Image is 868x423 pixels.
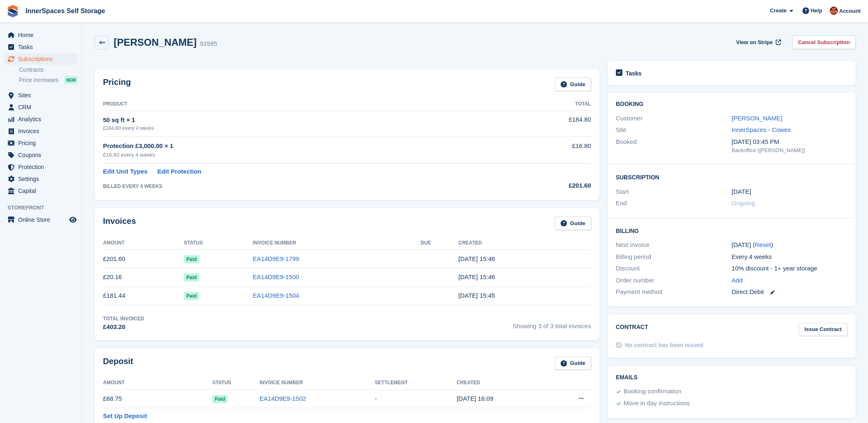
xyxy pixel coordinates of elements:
span: Ongoing [732,200,755,207]
div: [DATE] ( ) [732,240,847,250]
td: £181.44 [103,287,184,305]
a: menu [4,125,78,137]
a: EA14D9E9-1799 [253,255,299,262]
div: End [616,199,732,208]
a: menu [4,101,78,113]
h2: Invoices [103,216,136,230]
h2: Booking [616,101,847,108]
div: 10% discount - 1+ year storage [732,264,847,273]
h2: Deposit [103,357,133,370]
th: Due [421,237,459,250]
div: Customer [616,114,732,123]
a: menu [4,137,78,149]
th: Amount [103,237,184,250]
a: [PERSON_NAME] [732,115,782,122]
div: £201.60 [501,181,591,190]
time: 2025-06-27 15:09:27 UTC [457,395,494,402]
th: Invoice Number [253,237,421,250]
a: Guide [555,357,591,370]
a: EA14D9E9-1504 [253,292,299,299]
span: Sites [18,89,68,101]
span: Paid [184,255,199,263]
a: Reset [755,241,771,248]
a: View on Stripe [733,35,783,49]
span: Price increases [19,76,58,84]
div: Direct Debit [732,287,847,297]
a: menu [4,29,78,41]
span: Coupons [18,149,68,161]
span: Tasks [18,41,68,53]
div: Move in day instructions [624,399,690,409]
span: Help [811,7,822,15]
div: Booking confirmation [624,387,681,397]
span: Showing 3 of 3 total invoices [513,315,591,332]
a: Preview store [68,215,78,225]
td: £201.60 [103,250,184,268]
a: Guide [555,216,591,230]
h2: Billing [616,226,847,235]
a: Edit Protection [157,167,201,176]
a: Price increases NEW [19,75,78,85]
time: 2025-06-27 00:00:00 UTC [732,187,751,197]
h2: Contract [616,323,648,336]
div: £184.80 every 4 weeks [103,125,501,132]
a: Guide [555,78,591,91]
th: Status [184,237,253,250]
time: 2025-06-27 14:45:57 UTC [459,292,495,299]
span: Online Store [18,214,68,226]
div: Payment method [616,287,732,297]
div: Total Invoiced [103,315,144,322]
span: Analytics [18,113,68,125]
div: Discount [616,264,732,273]
span: Paid [212,395,227,403]
th: Invoice Number [260,376,375,390]
div: £403.20 [103,322,144,332]
a: Cancel Subscription [792,35,856,49]
th: Created [457,376,548,390]
td: £20.16 [103,268,184,287]
div: Every 4 weeks [732,252,847,262]
div: No contract has been issued [625,341,704,350]
span: Subscriptions [18,53,68,65]
span: Paid [184,273,199,282]
span: CRM [18,101,68,113]
a: menu [4,173,78,185]
span: Pricing [18,137,68,149]
a: Contracts [19,66,78,74]
span: Settings [18,173,68,185]
td: £184.80 [501,110,591,136]
a: InnerSpaces Self Storage [22,4,108,18]
a: menu [4,214,78,226]
h2: Subscription [616,173,847,181]
div: Booked [616,137,732,155]
time: 2025-07-25 14:46:09 UTC [459,255,495,262]
a: Issue Contract [799,323,847,336]
div: NEW [64,76,78,84]
a: menu [4,185,78,197]
a: menu [4,113,78,125]
span: Home [18,29,68,41]
h2: Pricing [103,78,131,91]
a: menu [4,161,78,173]
th: Amount [103,376,212,390]
time: 2025-06-27 14:46:40 UTC [459,273,495,280]
div: 50 sq ft × 1 [103,115,501,125]
a: menu [4,149,78,161]
h2: [PERSON_NAME] [114,37,197,48]
td: £16.80 [501,137,591,164]
img: Abby Tilley [830,7,838,15]
a: EA14D9E9-1500 [253,273,299,280]
div: Site [616,125,732,135]
div: BILLED EVERY 4 WEEKS [103,183,501,190]
a: Add [732,276,743,285]
a: menu [4,41,78,53]
div: £16.80 every 4 weeks [103,151,501,159]
span: Paid [184,292,199,300]
div: Billing period [616,252,732,262]
td: - [375,390,457,408]
img: stora-icon-8386f47178a22dfd0bd8f6a31ec36ba5ce8667c1dd55bd0f319d3a0aa187defe.svg [7,5,19,17]
td: £68.75 [103,390,212,408]
span: Capital [18,185,68,197]
a: Edit Unit Types [103,167,147,176]
a: Set Up Deposit [103,411,147,421]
